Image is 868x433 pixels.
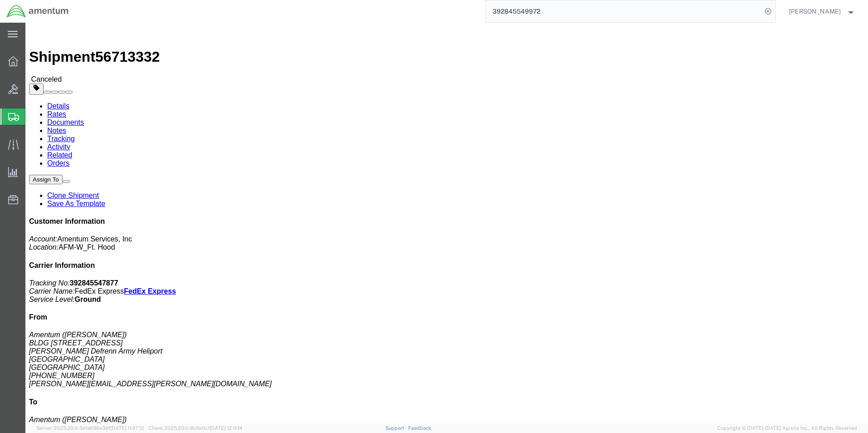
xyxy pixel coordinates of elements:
iframe: FS Legacy Container [25,23,868,423]
a: Feedback [408,425,431,431]
span: [DATE] 12:11:14 [210,425,242,431]
span: Copyright © [DATE]-[DATE] Agistix Inc., All Rights Reserved [717,424,857,432]
input: Search for shipment number, reference number [486,0,762,22]
span: Client: 2025.20.0-8c6e0cf [148,425,242,431]
a: Support [385,425,408,431]
span: Regina Escobar [789,6,841,16]
button: [PERSON_NAME] [789,6,856,17]
span: [DATE] 11:47:12 [110,425,144,431]
img: logo [6,5,69,18]
span: Server: 2025.20.0-5efa686e39f [36,425,144,431]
